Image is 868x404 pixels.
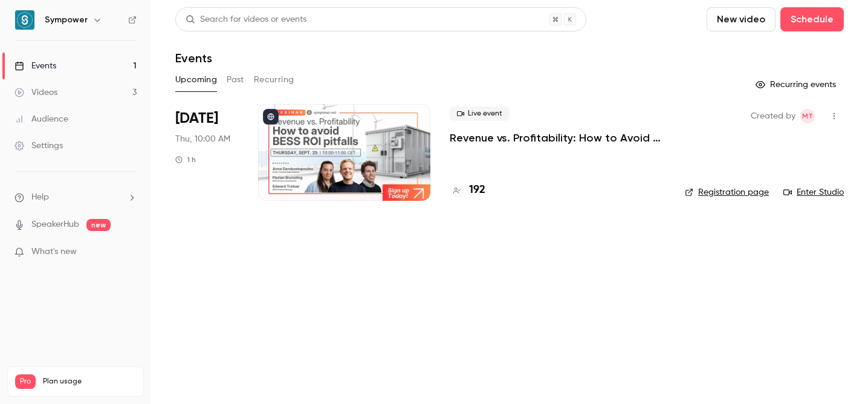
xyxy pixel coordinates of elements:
div: Events [15,60,56,72]
a: 192 [450,182,485,198]
iframe: Noticeable Trigger [122,247,137,258]
span: Plan usage [43,377,136,386]
span: Thu, 10:00 AM [175,133,230,145]
h1: Events [175,51,212,65]
a: Registration page [685,186,769,198]
span: Live event [450,106,510,121]
span: MT [802,109,813,123]
span: Pro [15,374,36,389]
h4: 192 [469,182,485,198]
a: Revenue vs. Profitability: How to Avoid [PERSON_NAME] ROI Pitfalls [450,131,666,145]
span: Manon Thomas [800,109,815,123]
span: What's new [31,246,77,258]
a: SpeakerHub [31,218,79,231]
button: New video [707,7,776,31]
span: Created by [751,109,795,123]
div: Search for videos or events [186,13,306,26]
img: Sympower [15,10,34,30]
span: new [86,219,111,231]
div: Settings [15,140,63,152]
button: Past [227,70,244,90]
span: [DATE] [175,109,218,128]
h6: Sympower [45,14,88,26]
li: help-dropdown-opener [15,191,137,204]
div: Audience [15,113,68,125]
button: Recurring [254,70,294,90]
a: Enter Studio [783,186,844,198]
button: Schedule [780,7,844,31]
button: Upcoming [175,70,217,90]
button: Recurring events [750,75,844,94]
div: Videos [15,86,57,99]
span: Help [31,191,49,204]
div: Sep 25 Thu, 10:00 AM (Europe/Amsterdam) [175,104,239,201]
div: 1 h [175,155,196,165]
